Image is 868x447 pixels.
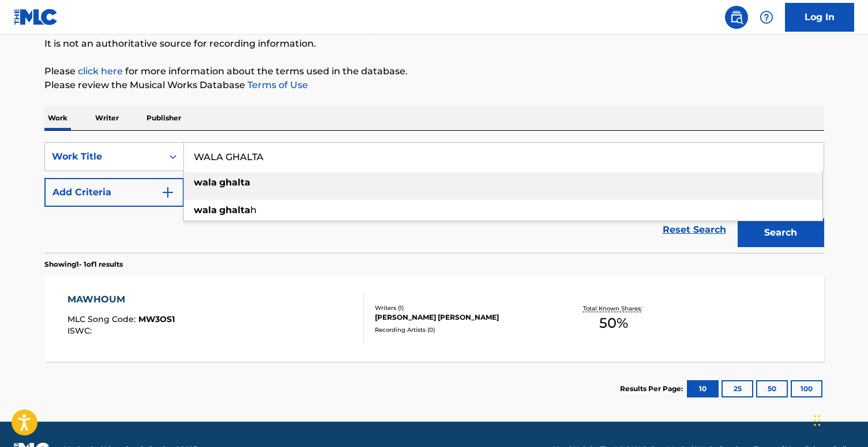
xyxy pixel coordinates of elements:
[725,6,748,29] a: Public Search
[44,65,824,78] p: Please for more information about the terms used in the database.
[44,78,824,92] p: Please review the Musical Works Database
[791,380,822,397] button: 100
[755,6,778,29] div: Help
[375,312,549,323] div: [PERSON_NAME] [PERSON_NAME]
[44,37,824,51] p: It is not an authoritative source for recording information.
[219,177,250,188] strong: ghalta
[375,304,549,312] div: Writers ( 1 )
[620,384,686,394] p: Results Per Page:
[52,150,156,164] div: Work Title
[657,217,732,243] a: Reset Search
[687,380,719,397] button: 10
[44,178,184,207] button: Add Criteria
[756,380,788,397] button: 50
[44,142,824,253] form: Search Form
[219,204,250,215] strong: ghalta
[194,204,217,215] strong: wala
[14,9,58,25] img: MLC Logo
[730,10,743,24] img: search
[194,177,217,188] strong: wala
[138,314,175,324] span: MW3OS1
[92,106,122,130] p: Writer
[599,313,628,334] span: 50 %
[143,106,185,130] p: Publisher
[738,218,824,247] button: Search
[44,259,123,270] p: Showing 1 - 1 of 1 results
[760,10,773,24] img: help
[810,392,868,447] iframe: Chat Widget
[785,3,854,32] a: Log In
[722,380,753,397] button: 25
[44,106,71,130] p: Work
[44,275,824,362] a: MAWHOUMMLC Song Code:MW3OS1ISWC:Writers (1)[PERSON_NAME] [PERSON_NAME]Recording Artists (0)Total ...
[375,325,549,334] div: Recording Artists ( 0 )
[583,304,645,313] p: Total Known Shares:
[250,204,257,215] span: h
[161,185,175,199] img: 9d2ae6d4665cec9f34b9.svg
[67,314,138,324] span: MLC Song Code :
[814,403,821,438] div: Drag
[67,325,95,336] span: ISWC :
[67,293,175,306] div: MAWHOUM
[245,79,308,90] a: Terms of Use
[78,66,123,77] a: click here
